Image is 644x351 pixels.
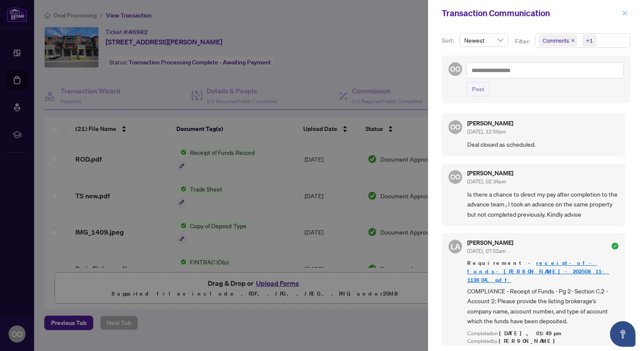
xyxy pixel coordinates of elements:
[467,286,618,326] span: COMPLIANCE - Receipt of Funds - Pg 2- Section C.2 - Account 2: Please provide the listing brokera...
[442,36,456,45] p: Sort:
[610,321,635,347] button: Open asap
[571,38,575,43] span: close
[450,122,460,133] span: OO
[467,139,618,149] span: Deal closed as scheduled.
[467,120,513,126] h5: [PERSON_NAME]
[467,128,506,135] span: [DATE], 12:56pm
[586,36,593,45] div: +1
[467,170,513,176] h5: [PERSON_NAME]
[467,240,513,246] h5: [PERSON_NAME]
[466,82,490,96] button: Post
[499,330,563,337] span: [DATE], 01:49pm
[467,337,618,345] div: Completed by
[515,37,531,46] p: Filter:
[622,10,628,16] span: close
[450,171,460,183] span: OO
[539,35,577,46] span: Comments
[451,241,460,252] span: LA
[467,178,506,185] span: [DATE], 02:34pm
[467,259,618,284] span: Requirement -
[450,64,460,75] span: OO
[467,189,618,219] span: Is there a chance to direct my pay after completion to the advance team , I took an advance on th...
[543,36,569,45] span: Comments
[467,259,609,284] a: receipt-of-funds-[PERSON_NAME]-20250811-113604.pdf
[499,337,560,345] span: [PERSON_NAME]
[612,243,618,249] span: check-circle
[467,248,506,254] span: [DATE], 07:52am
[464,34,503,46] span: Newest
[442,7,619,20] div: Transaction Communication
[467,330,618,338] div: Completed on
